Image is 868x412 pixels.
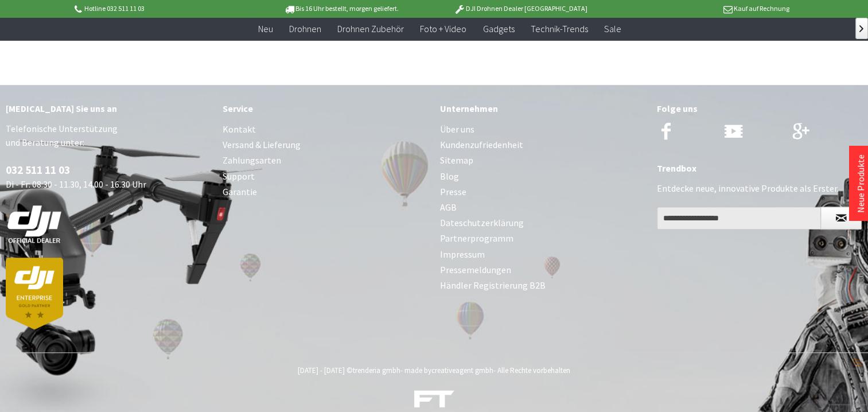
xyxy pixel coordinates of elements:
a: Dateschutzerklärung [440,215,645,231]
a: creativeagent gmbh [431,366,493,375]
span:  [859,25,863,32]
p: Entdecke neue, innovative Produkte als Erster. [657,181,862,195]
a: Foto + Video [412,17,474,41]
span: Gadgets [482,23,514,34]
a: Neue Produkte [855,154,866,213]
img: white-dji-schweiz-logo-official_140x140.png [6,205,63,244]
a: Garantie [223,184,428,200]
a: trenderia gmbh [353,366,400,375]
a: Sale [595,17,629,41]
span: Technik-Trends [530,23,587,34]
div: Trendbox [657,161,862,176]
a: Kundenzufriedenheit [440,137,645,153]
img: dji-partner-enterprise_goldLoJgYOWPUIEBO.png [6,258,63,329]
a: Blog [440,169,645,184]
a: Pressemeldungen [440,262,645,278]
p: Hotline 032 511 11 03 [72,2,251,15]
a: Versand & Lieferung [223,137,428,153]
span: Drohnen [289,23,321,34]
a: DJI Drohnen, Trends & Gadgets Shop [414,391,454,412]
input: Ihre E-Mail Adresse [657,207,822,230]
p: Telefonische Unterstützung und Beratung unter: Di - Fr: 08:30 - 11.30, 14.00 - 16.30 Uhr [6,122,211,329]
a: Neu [250,17,281,41]
a: Impressum [440,247,645,262]
img: ft-white-trans-footer.png [414,390,454,408]
a: Support [223,169,428,184]
a: Gadgets [474,17,522,41]
p: DJI Drohnen Dealer [GEOGRAPHIC_DATA] [431,2,610,15]
a: 032 511 11 03 [6,163,70,177]
a: Kontakt [223,122,428,137]
span: Sale [604,23,621,34]
a: AGB [440,200,645,215]
div: Service [223,101,428,116]
div: Folge uns [657,101,862,116]
a: Drohnen [281,17,329,41]
a: Händler Registrierung B2B [440,278,645,293]
span: Foto + Video [420,23,466,34]
div: Unternehmen [440,101,645,116]
a: Technik-Trends [522,17,595,41]
a: Presse [440,184,645,200]
a: Partnerprogramm [440,231,645,246]
a: Zahlungsarten [223,153,428,168]
span: Drohnen Zubehör [337,23,404,34]
div: [MEDICAL_DATA] Sie uns an [6,101,211,116]
button: Newsletter abonnieren [820,207,862,230]
p: Bis 16 Uhr bestellt, morgen geliefert. [252,2,431,15]
span: Neu [258,23,273,34]
p: Kauf auf Rechnung [610,2,789,15]
div: [DATE] - [DATE] © - made by - Alle Rechte vorbehalten [9,366,859,375]
a: Sitemap [440,153,645,168]
a: Drohnen Zubehör [329,17,412,41]
a: Über uns [440,122,645,137]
